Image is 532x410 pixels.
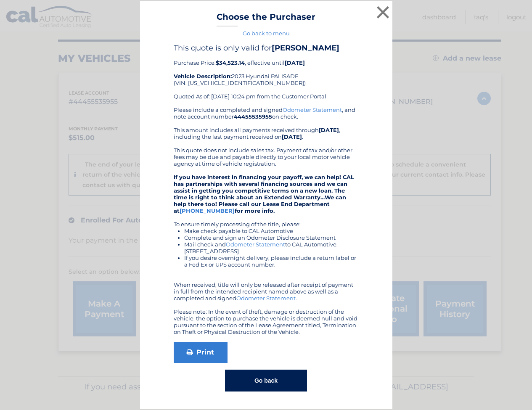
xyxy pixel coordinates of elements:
[174,43,359,53] h4: This quote is only valid for
[184,227,359,234] li: Make check payable to CAL Automotive
[272,43,339,53] b: [PERSON_NAME]
[174,342,228,363] a: Print
[184,241,359,254] li: Mail check and to CAL Automotive, [STREET_ADDRESS]
[174,174,354,214] strong: If you have interest in financing your payoff, we can help! CAL has partnerships with several fin...
[225,370,307,391] button: Go back
[375,4,392,21] button: ×
[184,234,359,241] li: Complete and sign an Odometer Disclosure Statement
[319,127,339,133] b: [DATE]
[285,59,305,66] b: [DATE]
[184,254,359,268] li: If you desire overnight delivery, please include a return label or a Fed Ex or UPS account number.
[174,106,359,335] div: Please include a completed and signed , and note account number on check. This amount includes al...
[283,106,342,113] a: Odometer Statement
[217,12,315,26] h3: Choose the Purchaser
[236,295,296,302] a: Odometer Statement
[174,43,359,106] div: Purchase Price: , effective until 2023 Hyundai PALISADE (VIN: [US_VEHICLE_IDENTIFICATION_NUMBER])...
[226,241,285,248] a: Odometer Statement
[216,59,245,66] b: $34,523.14
[174,73,232,79] strong: Vehicle Description:
[282,133,302,140] b: [DATE]
[180,207,235,214] a: [PHONE_NUMBER]
[234,113,272,120] b: 44455535955
[243,30,290,37] a: Go back to menu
